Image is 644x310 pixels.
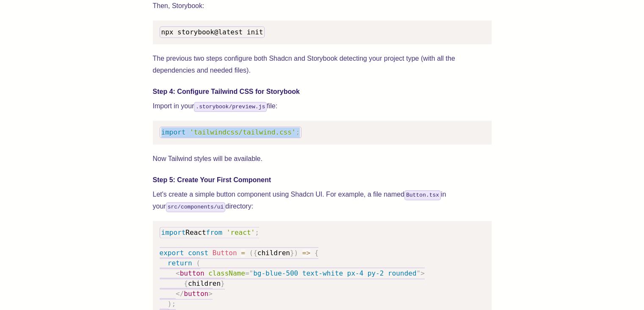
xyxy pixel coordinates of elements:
span: npx storybook@latest init [161,28,263,36]
span: import [161,228,186,237]
h4: Step 5: Create Your First Component [153,175,492,185]
span: children [188,279,221,287]
span: className [208,269,245,277]
span: ) [294,249,298,257]
span: bg-blue-500 text-white px-4 py-2 rounded [253,269,416,277]
span: ; [296,128,300,136]
span: } [290,249,294,257]
span: Button [213,249,237,257]
span: from [206,228,222,237]
span: </ [176,290,184,298]
code: .storybook/preview.js [194,102,267,112]
span: { [253,249,257,257]
span: " [416,269,420,277]
span: ( [196,259,200,267]
code: src/components/ui [166,202,226,212]
p: Now Tailwind styles will be available. [153,153,492,165]
span: ( [249,249,253,257]
span: button [184,290,208,298]
span: > [208,290,213,298]
span: ; [255,228,259,237]
span: React [185,228,206,237]
p: Let's create a simple button component using Shadcn UI. For example, a file named in your directory: [153,189,492,212]
span: < [176,269,180,277]
span: } [221,279,225,287]
code: Button.tsx [404,190,441,200]
span: children [257,249,290,257]
p: Import in your file: [153,100,492,112]
p: The previous two steps configure both Shadcn and Storybook detecting your project type (with all ... [153,53,492,76]
span: ) [168,300,172,308]
span: > [420,269,425,277]
span: 'react' [227,228,255,237]
span: const [188,249,208,257]
span: return [168,259,192,267]
span: { [315,249,319,257]
span: 'tailwindcss/tailwind.css' [190,128,296,136]
span: = [241,249,245,257]
span: export [160,249,184,257]
h4: Step 4: Configure Tailwind CSS for Storybook [153,87,492,97]
span: " [249,269,253,277]
span: = [245,269,249,277]
span: ; [171,300,176,308]
span: import [161,128,186,136]
span: { [184,279,188,287]
span: => [302,249,310,257]
span: button [180,269,205,277]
